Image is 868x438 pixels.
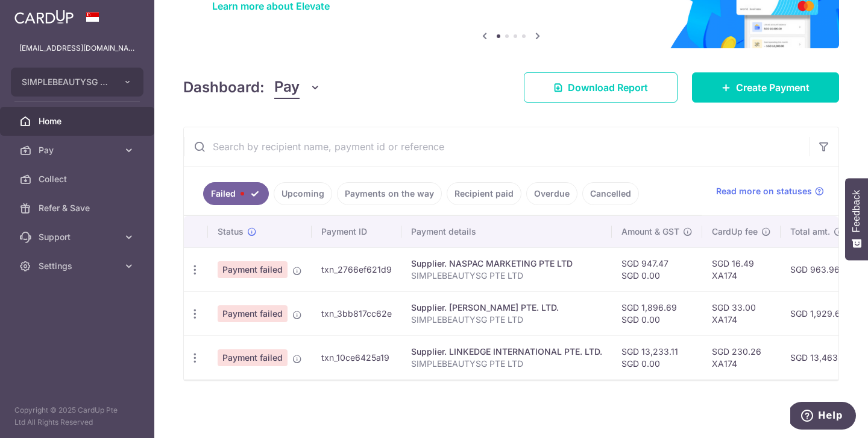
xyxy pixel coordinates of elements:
[19,42,135,54] p: [EMAIL_ADDRESS][DOMAIN_NAME]
[568,80,648,95] span: Download Report
[702,291,781,335] td: SGD 33.00 XA174
[790,402,856,432] iframe: Opens a widget where you can find more information
[312,335,401,379] td: txn_10ce6425a19
[781,291,860,335] td: SGD 1,929.69
[526,182,577,205] a: Overdue
[411,346,602,358] div: Supplier. LINKEDGE INTERNATIONAL PTE. LTD.
[11,68,143,97] button: SIMPLEBEAUTYSG PTE. LTD.
[621,226,679,238] span: Amount & GST
[274,76,321,99] button: Pay
[712,226,758,238] span: CardUp fee
[22,76,111,88] span: SIMPLEBEAUTYSG PTE. LTD.
[702,335,781,379] td: SGD 230.26 XA174
[411,270,602,282] p: SIMPLEBEAUTYSG PTE LTD
[218,261,288,278] span: Payment failed
[851,190,862,232] span: Feedback
[411,314,602,326] p: SIMPLEBEAUTYSG PTE LTD
[39,260,118,272] span: Settings
[781,247,860,291] td: SGD 963.96
[218,349,288,366] span: Payment failed
[39,144,118,156] span: Pay
[274,182,332,205] a: Upcoming
[14,10,74,24] img: CardUp
[612,247,702,291] td: SGD 947.47 SGD 0.00
[781,335,860,379] td: SGD 13,463.37
[184,127,810,166] input: Search by recipient name, payment id or reference
[401,216,612,247] th: Payment details
[312,216,401,247] th: Payment ID
[612,335,702,379] td: SGD 13,233.11 SGD 0.00
[692,72,839,103] a: Create Payment
[582,182,639,205] a: Cancelled
[524,72,678,103] a: Download Report
[312,247,401,291] td: txn_2766ef621d9
[203,182,269,205] a: Failed
[39,173,118,185] span: Collect
[183,77,265,98] h4: Dashboard:
[612,291,702,335] td: SGD 1,896.69 SGD 0.00
[716,185,824,197] a: Read more on statuses
[411,358,602,370] p: SIMPLEBEAUTYSG PTE LTD
[716,185,812,197] span: Read more on statuses
[411,302,602,314] div: Supplier. [PERSON_NAME] PTE. LTD.
[218,305,288,322] span: Payment failed
[447,182,521,205] a: Recipient paid
[845,178,868,260] button: Feedback - Show survey
[736,80,810,95] span: Create Payment
[411,258,602,270] div: Supplier. NASPAC MARKETING PTE LTD
[337,182,442,205] a: Payments on the way
[39,115,118,127] span: Home
[312,291,401,335] td: txn_3bb817cc62e
[39,202,118,214] span: Refer & Save
[39,231,118,243] span: Support
[790,226,830,238] span: Total amt.
[702,247,781,291] td: SGD 16.49 XA174
[218,226,244,238] span: Status
[274,76,300,99] span: Pay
